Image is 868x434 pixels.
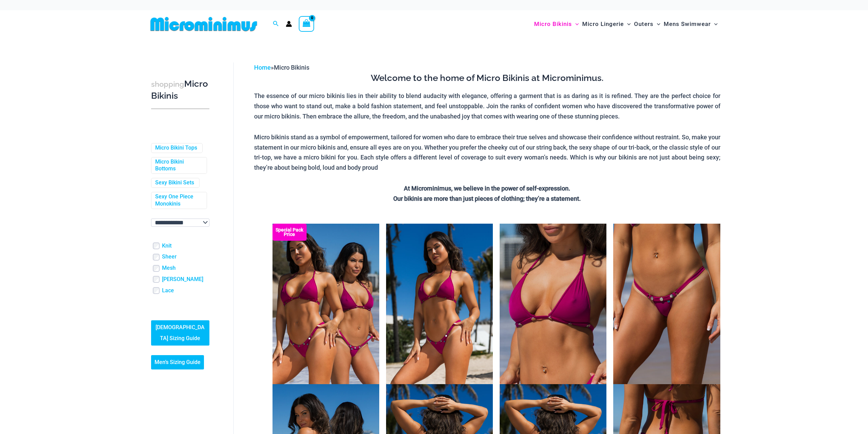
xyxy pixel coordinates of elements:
[273,224,379,384] img: Collection Pack F
[580,14,632,34] a: Micro LingerieMenu ToggleMenu Toggle
[531,13,721,36] nav: Site Navigation
[151,219,209,227] select: wpc-taxonomy-pa_color-745982
[534,15,572,33] span: Micro Bikinis
[634,15,653,33] span: Outers
[155,193,202,208] a: Sexy One Piece Monokinis
[500,224,606,384] img: Tight Rope Pink 319 Top 01
[632,14,662,34] a: OutersMenu ToggleMenu Toggle
[299,16,314,32] a: View Shopping Cart, empty
[155,179,194,186] a: Sexy Bikini Sets
[273,20,279,28] a: Search icon link
[254,72,720,84] h3: Welcome to the home of Micro Bikinis at Microminimus.
[151,78,209,102] h3: Micro Bikinis
[254,91,720,121] p: The essence of our micro bikinis lies in their ability to blend audacity with elegance, offering ...
[162,242,172,250] a: Knit
[711,15,718,33] span: Menu Toggle
[254,64,309,71] span: »
[162,276,203,283] a: [PERSON_NAME]
[664,15,711,33] span: Mens Swimwear
[162,265,176,272] a: Mesh
[386,224,493,384] img: Tight Rope Pink 319 Top 4228 Thong 05
[162,287,174,294] a: Lace
[254,64,271,71] a: Home
[162,253,177,261] a: Sheer
[151,320,209,346] a: [DEMOGRAPHIC_DATA] Sizing Guide
[662,14,719,34] a: Mens SwimwearMenu ToggleMenu Toggle
[151,355,204,369] a: Men’s Sizing Guide
[582,15,624,33] span: Micro Lingerie
[393,195,581,202] strong: Our bikinis are more than just pieces of clothing; they’re a statement.
[404,185,570,192] strong: At Microminimus, we believe in the power of self-expression.
[624,15,631,33] span: Menu Toggle
[254,132,720,173] p: Micro bikinis stand as a symbol of empowerment, tailored for women who dare to embrace their true...
[653,15,660,33] span: Menu Toggle
[532,14,580,34] a: Micro BikinisMenu ToggleMenu Toggle
[155,158,202,173] a: Micro Bikini Bottoms
[572,15,579,33] span: Menu Toggle
[613,224,720,384] img: Tight Rope Pink 319 4212 Micro 01
[274,64,309,71] span: Micro Bikinis
[273,228,307,237] b: Special Pack Price
[286,21,292,27] a: Account icon link
[148,16,260,32] img: MM SHOP LOGO FLAT
[151,80,184,88] span: shopping
[155,144,197,152] a: Micro Bikini Tops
